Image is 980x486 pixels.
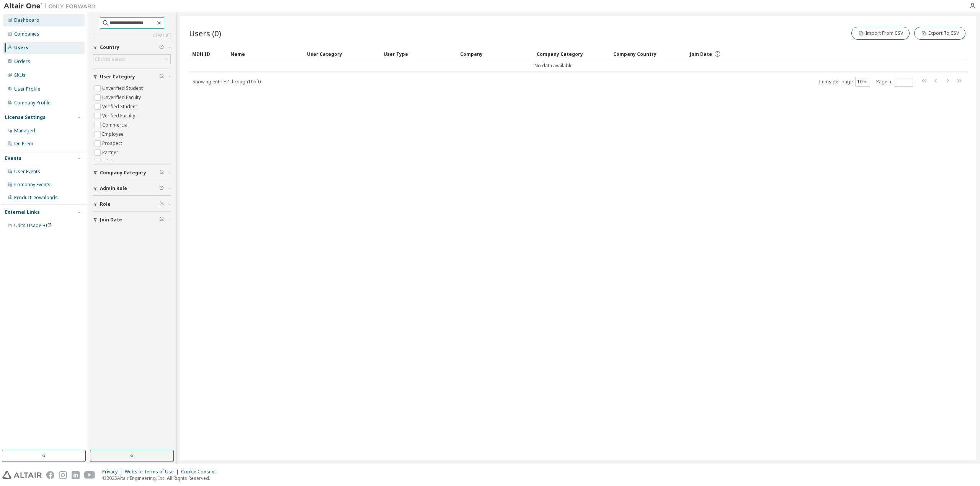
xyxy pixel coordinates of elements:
[93,33,171,39] a: Clear all
[384,48,454,60] div: User Type
[72,471,80,479] img: linkedin.svg
[193,78,261,85] span: Showing entries 1 through 10 of 0
[857,79,867,85] button: 10
[14,59,30,65] div: Orders
[59,471,67,479] img: instagram.svg
[14,45,28,51] div: Users
[14,182,51,188] div: Company Events
[181,469,220,475] div: Cookie Consent
[102,469,125,475] div: Privacy
[159,44,164,50] span: Clear filter
[159,185,164,192] span: Clear filter
[230,48,301,60] div: Name
[102,148,120,157] label: Partner
[714,50,721,57] svg: Date when the user was first added or directly signed up. If the user was deleted and later re-ad...
[14,72,26,78] div: SKUs
[189,28,221,39] span: Users (0)
[537,48,607,60] div: Company Category
[189,60,918,72] td: No data available
[159,74,164,80] span: Clear filter
[14,169,40,175] div: User Events
[102,111,137,120] label: Verified Faculty
[100,44,119,50] span: Country
[102,475,220,481] p: © 2025 Altair Engineering, Inc. All Rights Reserved.
[14,86,40,92] div: User Profile
[100,185,127,192] span: Admin Role
[14,222,52,229] span: Units Usage BI
[460,48,531,60] div: Company
[102,130,125,139] label: Employee
[102,139,124,148] label: Prospect
[102,102,139,111] label: Verified Student
[100,217,122,223] span: Join Date
[5,209,40,215] div: External Links
[95,56,125,62] div: Click to select
[93,39,171,56] button: Country
[851,27,910,40] button: Import From CSV
[93,55,170,64] div: Click to select
[5,114,46,120] div: License Settings
[100,201,111,207] span: Role
[690,51,712,57] span: Join Date
[102,157,113,166] label: Trial
[93,68,171,85] button: User Category
[14,31,39,37] div: Companies
[819,77,869,87] span: Items per page
[159,217,164,223] span: Clear filter
[84,471,95,479] img: youtube.svg
[93,164,171,181] button: Company Category
[100,74,135,80] span: User Category
[307,48,377,60] div: User Category
[46,471,54,479] img: facebook.svg
[613,48,684,60] div: Company Country
[102,93,142,102] label: Unverified Faculty
[14,100,51,106] div: Company Profile
[159,201,164,207] span: Clear filter
[2,471,42,479] img: altair_logo.svg
[14,195,58,201] div: Product Downloads
[125,469,181,475] div: Website Terms of Use
[93,180,171,197] button: Admin Role
[100,170,146,176] span: Company Category
[4,2,100,10] img: Altair One
[14,17,39,23] div: Dashboard
[876,77,913,87] span: Page n.
[93,196,171,213] button: Role
[102,120,130,130] label: Commercial
[14,141,33,147] div: On Prem
[159,170,164,176] span: Clear filter
[102,84,144,93] label: Unverified Student
[5,155,21,161] div: Events
[192,48,224,60] div: MDH ID
[14,128,35,134] div: Managed
[914,27,965,40] button: Export To CSV
[93,211,171,228] button: Join Date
